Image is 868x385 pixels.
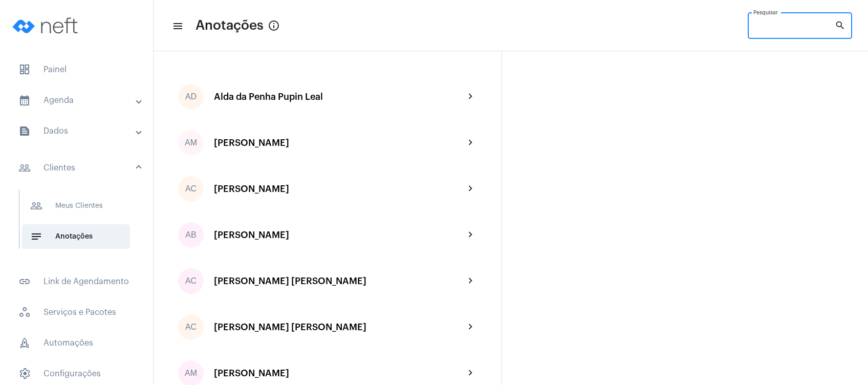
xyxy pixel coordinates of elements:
mat-icon: chevron_right [465,91,477,103]
img: logo-neft-novo-2.png [8,5,85,46]
div: [PERSON_NAME] [214,138,465,148]
span: Automações [10,331,143,355]
mat-icon: sidenav icon [30,230,42,243]
mat-icon: sidenav icon [18,162,31,174]
mat-icon: chevron_right [465,321,477,333]
mat-icon: sidenav icon [18,94,31,106]
mat-icon: info_outlined [268,19,280,32]
div: AC [178,268,204,294]
mat-icon: sidenav icon [18,125,31,137]
mat-icon: chevron_right [465,367,477,379]
span: Anotações [196,17,264,34]
span: Serviços e Pacotes [10,300,143,325]
div: AD [178,84,204,110]
span: sidenav icon [18,368,31,380]
div: [PERSON_NAME] [PERSON_NAME] [214,322,465,332]
input: Pesquisar [753,24,835,32]
mat-icon: sidenav icon [30,200,42,212]
span: sidenav icon [18,337,31,349]
div: [PERSON_NAME] [214,184,465,194]
div: AM [178,130,204,156]
span: Link de Agendamento [10,269,143,294]
div: sidenav iconClientes [6,184,153,263]
mat-icon: sidenav icon [172,20,182,32]
span: sidenav icon [18,306,31,318]
div: [PERSON_NAME] [PERSON_NAME] [214,276,465,286]
div: AB [178,222,204,248]
div: Alda da Penha Pupin Leal [214,92,465,102]
mat-icon: sidenav icon [18,275,31,288]
mat-icon: chevron_right [465,229,477,241]
mat-expansion-panel-header: sidenav iconDados [6,119,153,143]
div: AC [178,176,204,202]
mat-icon: search [835,19,847,32]
mat-expansion-panel-header: sidenav iconClientes [6,152,153,184]
span: Anotações [22,224,130,249]
mat-panel-title: Agenda [18,94,137,106]
span: sidenav icon [18,63,31,76]
mat-icon: chevron_right [465,137,477,149]
mat-panel-title: Clientes [18,162,137,174]
mat-expansion-panel-header: sidenav iconAgenda [6,88,153,113]
span: Painel [10,57,143,82]
span: Meus Clientes [22,194,130,218]
mat-panel-title: Dados [18,125,137,137]
div: AC [178,314,204,340]
mat-icon: chevron_right [465,275,477,287]
mat-icon: chevron_right [465,183,477,195]
div: [PERSON_NAME] [214,230,465,240]
div: [PERSON_NAME] [214,368,465,378]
